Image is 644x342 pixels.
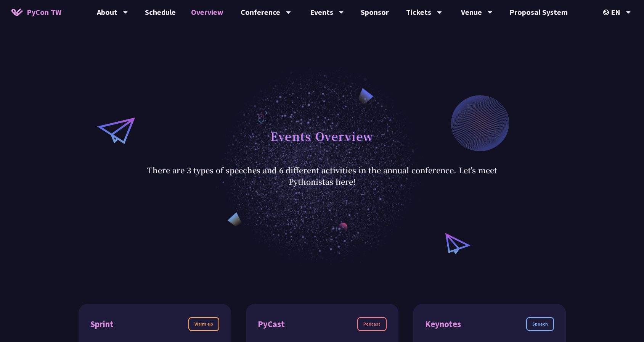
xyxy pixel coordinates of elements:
img: Home icon of PyCon TW 2025 [11,8,23,16]
div: Sprint [90,318,114,331]
div: PyCast [258,318,285,331]
div: Speech [526,317,554,331]
h1: Events Overview [270,124,374,147]
p: There are 3 types of speeches and 6 different activities in the annual conference. Let's meet Pyt... [145,165,499,187]
a: PyCon TW [4,3,69,22]
img: Locale Icon [603,10,611,15]
span: PyCon TW [27,6,61,18]
div: Keynotes [425,318,461,331]
div: Podcast [357,317,387,331]
div: Warm-up [188,317,219,331]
